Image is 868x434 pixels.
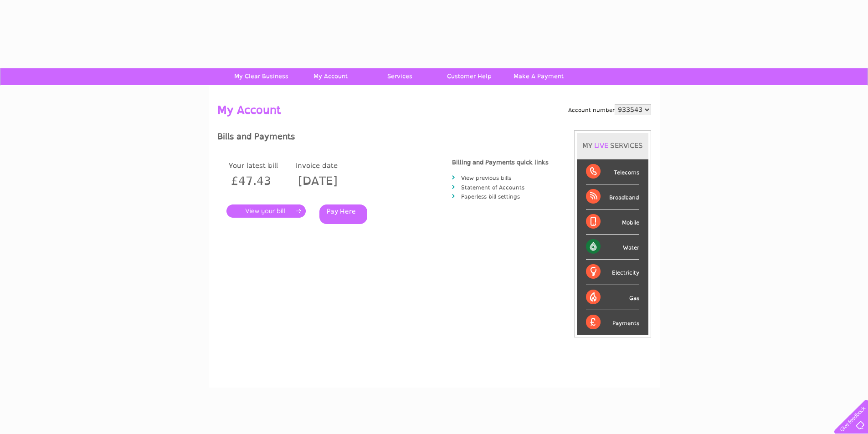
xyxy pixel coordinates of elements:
h3: Bills and Payments [217,130,549,146]
a: . [226,204,306,218]
a: Statement of Accounts [461,184,524,191]
h2: My Account [217,104,651,122]
div: LIVE [592,142,610,150]
div: Broadband [586,184,639,209]
div: MY SERVICES [577,133,648,159]
div: Gas [586,285,639,310]
th: £47.43 [226,172,294,191]
a: Pay Here [319,204,367,224]
a: My Account [293,68,368,85]
td: Your latest bill [226,160,294,172]
div: Telecoms [586,159,639,184]
a: Paperless bill settings [461,194,520,200]
a: Services [362,68,437,85]
a: View previous bills [461,175,511,181]
a: Customer Help [431,68,507,85]
div: Mobile [586,209,639,235]
div: Account number [568,104,651,115]
div: Water [586,235,639,260]
h4: Billing and Payments quick links [452,159,549,166]
td: Invoice date [293,160,361,172]
a: My Clear Business [224,68,299,85]
div: Payments [586,310,639,335]
div: Electricity [586,260,639,285]
a: Make A Payment [501,68,576,85]
th: [DATE] [293,172,361,191]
